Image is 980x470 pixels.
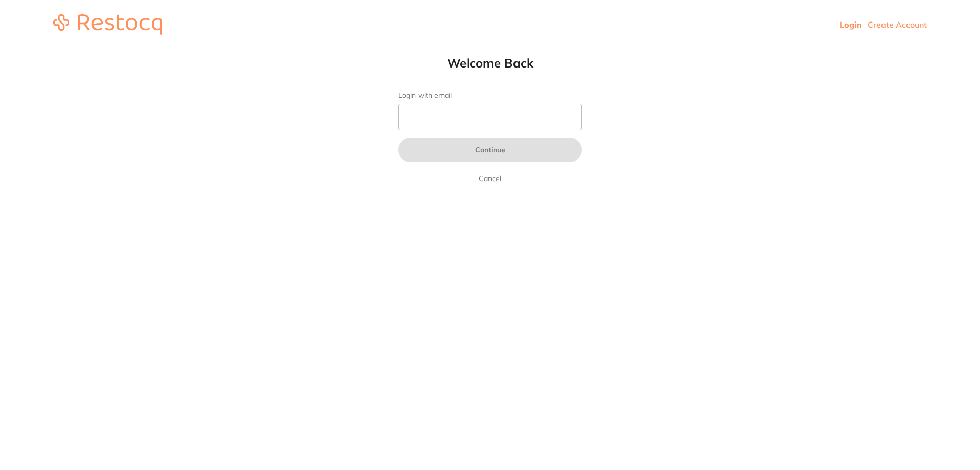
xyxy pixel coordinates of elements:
[53,14,162,35] img: restocq_logo.svg
[398,91,582,100] label: Login with email
[398,138,582,162] button: Continue
[477,172,503,185] a: Cancel
[868,19,927,30] a: Create Account
[378,55,602,71] h1: Welcome Back
[840,19,862,30] a: Login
